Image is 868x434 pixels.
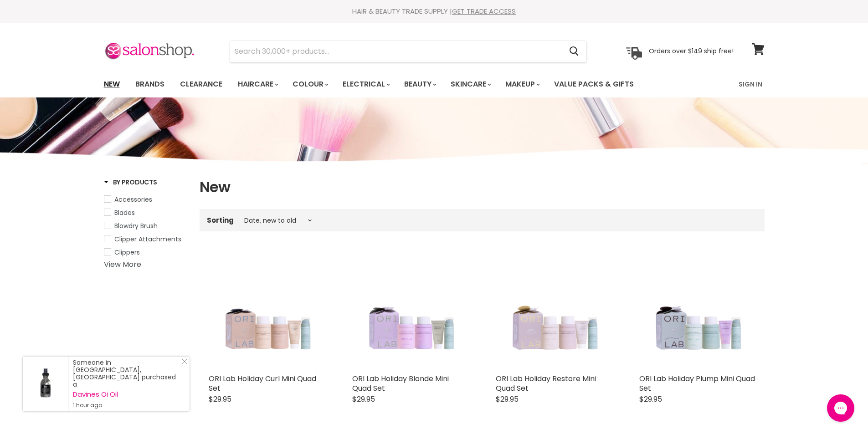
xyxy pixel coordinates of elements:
[231,75,284,94] a: Haircare
[352,373,449,393] a: ORI Lab Holiday Blonde Mini Quad Set
[397,75,442,94] a: Beauty
[230,41,562,62] input: Search
[73,402,180,409] small: 1 hour ago
[496,373,596,393] a: ORI Lab Holiday Restore Mini Quad Set
[547,75,641,94] a: Value Packs & Gifts
[230,41,587,62] form: Product
[97,71,687,97] ul: Main menu
[562,41,586,62] button: Search
[822,391,859,425] iframe: Gorgias live chat messenger
[92,7,776,16] div: HAIR & BEAUTY TRADE SUPPLY |
[73,359,180,409] div: Someone in [GEOGRAPHIC_DATA], [GEOGRAPHIC_DATA] purchased a
[209,394,231,404] span: $29.95
[178,359,187,368] a: Close Notification
[352,394,375,404] span: $29.95
[128,75,171,94] a: Brands
[496,394,519,404] span: $29.95
[209,373,316,393] a: ORI Lab Holiday Curl Mini Quad Set
[336,75,395,94] a: Electrical
[97,75,127,94] a: New
[92,71,776,97] nav: Main
[286,75,334,94] a: Colour
[639,394,662,404] span: $29.95
[639,373,755,393] a: ORI Lab Holiday Plump Mini Quad Set
[182,359,187,364] svg: Close Icon
[73,391,180,398] a: Davines Oi Oil
[452,6,516,16] a: GET TRADE ACCESS
[173,75,229,94] a: Clearance
[444,75,497,94] a: Skincare
[498,75,545,94] a: Makeup
[23,357,68,411] a: Visit product page
[733,75,768,94] a: Sign In
[649,47,734,55] p: Orders over $149 ship free!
